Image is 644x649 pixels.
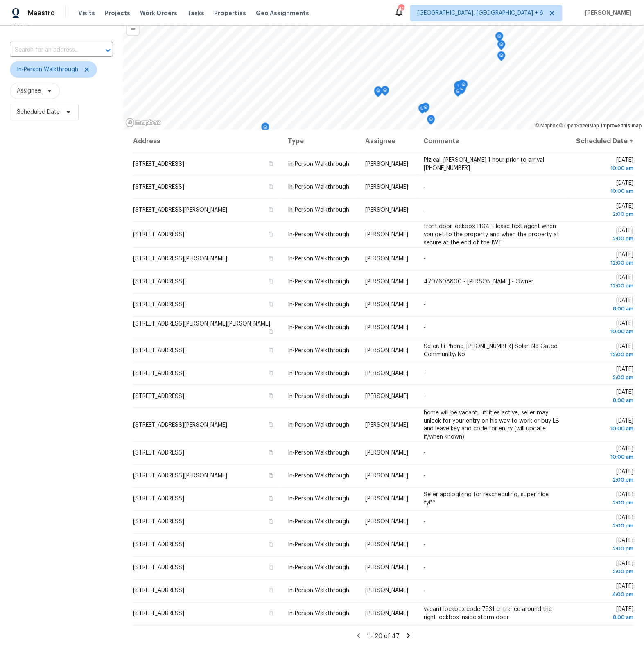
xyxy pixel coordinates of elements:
[133,184,184,190] span: [STREET_ADDRESS]
[424,207,426,213] span: -
[536,123,558,129] a: Mapbox
[417,9,544,17] span: [GEOGRAPHIC_DATA], [GEOGRAPHIC_DATA] + 6
[574,446,634,461] span: [DATE]
[574,584,634,599] span: [DATE]
[365,611,408,617] span: [PERSON_NAME]
[288,302,349,308] span: In-Person Walkthrough
[365,302,408,308] span: [PERSON_NAME]
[424,184,426,190] span: -
[365,519,408,525] span: [PERSON_NAME]
[133,371,184,376] span: [STREET_ADDRESS]
[365,256,408,262] span: [PERSON_NAME]
[267,231,275,238] button: Copy Address
[125,118,161,127] a: Mapbox homepage
[365,279,408,285] span: [PERSON_NAME]
[567,130,634,153] th: Scheduled Date ↑
[133,348,184,353] span: [STREET_ADDRESS]
[424,565,426,571] span: -
[574,203,634,218] span: [DATE]
[454,87,462,99] div: Map marker
[288,496,349,502] span: In-Person Walkthrough
[574,351,634,359] div: 12:00 pm
[574,522,634,530] div: 2:00 pm
[574,453,634,461] div: 10:00 am
[365,422,408,428] span: [PERSON_NAME]
[127,23,139,35] span: Zoom out
[424,410,560,440] span: home will be vacant, utilities active, seller may unlock for your entry on his way to work or buy...
[424,473,426,479] span: -
[374,86,382,99] div: Map marker
[574,515,634,530] span: [DATE]
[574,499,634,507] div: 2:00 pm
[574,476,634,484] div: 2:00 pm
[28,9,55,17] span: Maestro
[456,81,464,94] div: Map marker
[133,279,184,285] span: [STREET_ADDRESS]
[574,607,634,622] span: [DATE]
[365,348,408,353] span: [PERSON_NAME]
[288,161,349,167] span: In-Person Walkthrough
[574,210,634,218] div: 2:00 pm
[288,588,349,594] span: In-Person Walkthrough
[133,422,227,428] span: [STREET_ADDRESS][PERSON_NAME]
[267,449,275,457] button: Copy Address
[288,207,349,213] span: In-Person Walkthrough
[267,564,275,571] button: Copy Address
[424,256,426,262] span: -
[365,450,408,456] span: [PERSON_NAME]
[365,207,408,213] span: [PERSON_NAME]
[574,492,634,507] span: [DATE]
[424,588,426,594] span: -
[267,206,275,213] button: Copy Address
[574,298,634,313] span: [DATE]
[574,180,634,195] span: [DATE]
[288,473,349,479] span: In-Person Walkthrough
[133,519,184,525] span: [STREET_ADDRESS]
[497,40,506,53] div: Map marker
[140,9,177,17] span: Work Orders
[267,518,275,525] button: Copy Address
[133,393,184,399] span: [STREET_ADDRESS]
[365,496,408,502] span: [PERSON_NAME]
[574,545,634,553] div: 2:00 pm
[261,123,269,136] div: Map marker
[133,588,184,594] span: [STREET_ADDRESS]
[574,164,634,172] div: 10:00 am
[574,235,634,243] div: 2:00 pm
[574,344,634,359] span: [DATE]
[424,344,558,357] span: Seller: Li Phone: [PHONE_NUMBER] Solar: No Gated Community: No
[133,565,184,571] span: [STREET_ADDRESS]
[288,371,349,376] span: In-Person Walkthrough
[454,81,462,94] div: Map marker
[267,369,275,377] button: Copy Address
[267,346,275,354] button: Copy Address
[365,161,408,167] span: [PERSON_NAME]
[17,87,41,95] span: Assignee
[495,32,504,45] div: Map marker
[460,80,468,93] div: Map marker
[214,9,246,17] span: Properties
[365,473,408,479] span: [PERSON_NAME]
[288,232,349,237] span: In-Person Walkthrough
[574,425,634,433] div: 10:00 am
[267,160,275,167] button: Copy Address
[133,256,227,262] span: [STREET_ADDRESS][PERSON_NAME]
[78,9,95,17] span: Visits
[267,421,275,428] button: Copy Address
[288,279,349,285] span: In-Person Walkthrough
[424,519,426,525] span: -
[574,389,634,405] span: [DATE]
[133,321,270,327] span: [STREET_ADDRESS][PERSON_NAME][PERSON_NAME]
[133,130,281,153] th: Address
[288,256,349,262] span: In-Person Walkthrough
[574,396,634,405] div: 8:00 am
[574,561,634,576] span: [DATE]
[424,492,549,506] span: Seller apologizing for rescheduling, super nice fyi**
[267,255,275,262] button: Copy Address
[127,23,139,35] button: Zoom out
[365,232,408,237] span: [PERSON_NAME]
[102,45,114,56] button: Open
[288,348,349,353] span: In-Person Walkthrough
[365,542,408,548] span: [PERSON_NAME]
[133,232,184,237] span: [STREET_ADDRESS]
